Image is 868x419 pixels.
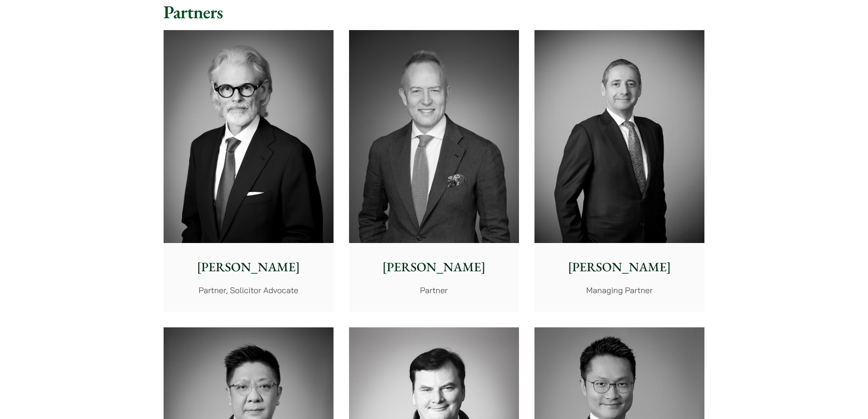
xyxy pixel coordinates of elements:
[542,258,697,277] p: [PERSON_NAME]
[356,284,512,296] p: Partner
[534,30,704,312] a: [PERSON_NAME] Managing Partner
[171,258,326,277] p: [PERSON_NAME]
[542,284,697,296] p: Managing Partner
[164,30,334,312] a: [PERSON_NAME] Partner, Solicitor Advocate
[349,30,519,312] a: [PERSON_NAME] Partner
[356,258,512,277] p: [PERSON_NAME]
[164,1,705,23] h2: Partners
[171,284,326,296] p: Partner, Solicitor Advocate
